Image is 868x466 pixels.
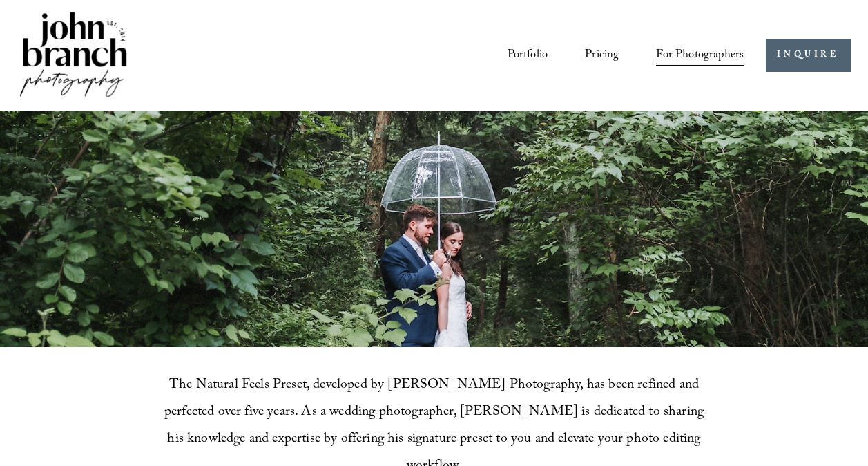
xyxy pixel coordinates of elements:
a: folder dropdown [656,43,744,68]
span: For Photographers [656,44,744,67]
img: John Branch IV Photography [17,9,129,102]
a: Pricing [585,43,619,68]
a: Portfolio [508,43,548,68]
a: INQUIRE [766,39,851,73]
